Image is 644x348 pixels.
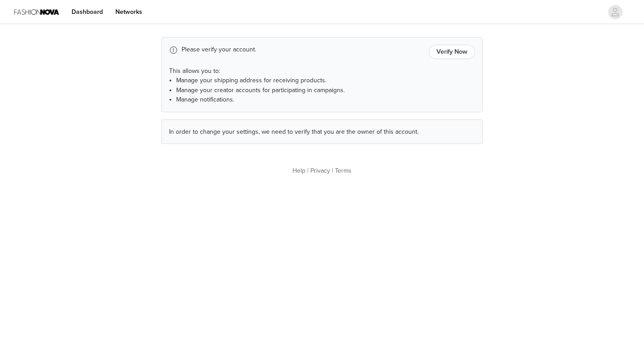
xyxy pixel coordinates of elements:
span: In order to change your settings, we need to verify that you are the owner of this account. [169,128,419,136]
a: Networks [110,2,148,22]
a: Help [292,167,305,174]
p: Please verify your account. [182,45,425,54]
span: Manage notifications. [176,96,234,103]
span: Manage your shipping address for receiving products. [176,76,326,84]
a: Terms [335,167,352,174]
button: Verify Now [429,45,475,59]
p: This allows you to: [169,66,475,76]
span: | [307,167,309,174]
a: Dashboard [66,2,108,22]
div: avatar [611,5,619,19]
a: Privacy [310,167,330,174]
span: | [332,167,333,174]
span: Manage your creator accounts for participating in campaigns. [176,86,345,94]
img: Fashion Nova Logo [14,2,59,22]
